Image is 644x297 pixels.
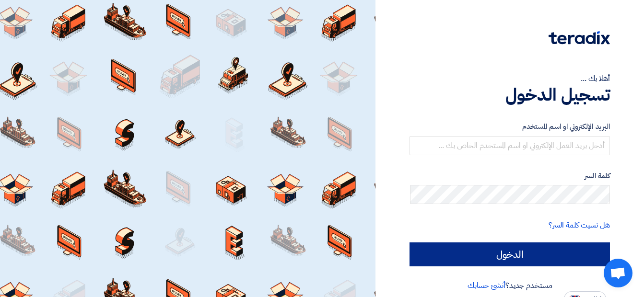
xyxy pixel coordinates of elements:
[468,280,505,291] a: أنشئ حسابك
[410,84,610,105] h1: تسجيل الدخول
[410,171,610,182] label: كلمة السر
[410,73,610,84] div: أهلا بك ...
[410,280,610,291] div: مستخدم جديد؟
[604,259,632,287] div: Open chat
[410,136,610,155] input: أدخل بريد العمل الإلكتروني او اسم المستخدم الخاص بك ...
[410,121,610,132] label: البريد الإلكتروني او اسم المستخدم
[410,242,610,266] input: الدخول
[549,219,610,231] a: هل نسيت كلمة السر؟
[549,31,610,45] img: Teradix logo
